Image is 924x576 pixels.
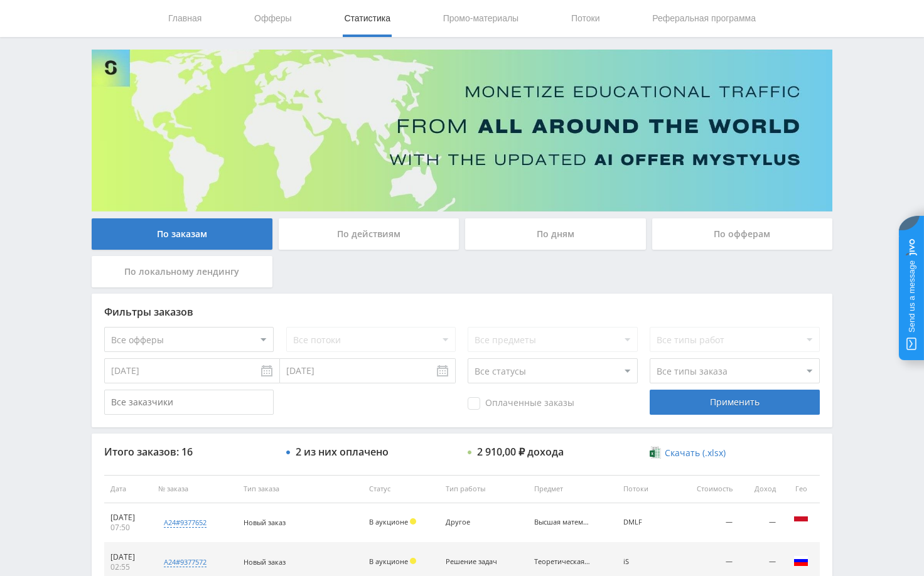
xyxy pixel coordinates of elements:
th: Стоимость [677,475,739,503]
th: Потоки [617,475,677,503]
div: DMLF [623,518,670,526]
span: Холд [410,558,416,564]
span: Новый заказ [244,557,286,567]
th: № заказа [152,475,237,503]
div: По заказам [92,218,272,250]
div: Решение задач [446,558,502,566]
img: Banner [92,50,832,211]
div: Фильтры заказов [104,306,820,317]
span: В аукционе [369,517,408,526]
span: Холд [410,518,416,525]
img: rus.png [793,553,808,568]
th: Доход [739,475,782,503]
th: Дата [104,475,152,503]
div: 02:55 [110,562,146,572]
span: Новый заказ [244,518,286,527]
div: По локальному лендингу [92,256,272,287]
div: Высшая математика [534,518,591,526]
div: 2 910,00 ₽ дохода [477,446,564,457]
span: Оплаченные заказы [468,397,574,410]
th: Предмет [528,475,616,503]
div: a24#9377572 [164,557,207,567]
div: По офферам [652,218,833,250]
div: Теоретическая механика [534,558,591,566]
div: 2 из них оплачено [296,446,389,457]
div: 07:50 [110,523,146,533]
div: По действиям [279,218,459,250]
img: xlsx [650,446,660,459]
a: Скачать (.xlsx) [650,447,725,459]
th: Тип заказа [237,475,363,503]
div: Итого заказов: 16 [104,446,274,457]
th: Статус [363,475,439,503]
input: Все заказчики [104,390,274,415]
div: [DATE] [110,513,146,523]
div: Другое [446,518,502,526]
div: [DATE] [110,552,146,562]
td: — [739,503,782,543]
div: Применить [650,390,819,415]
div: По дням [465,218,646,250]
img: idn.png [793,514,808,529]
td: — [677,503,739,543]
div: iS [623,558,670,566]
span: Скачать (.xlsx) [665,448,726,458]
div: a24#9377652 [164,518,207,528]
span: В аукционе [369,557,408,566]
th: Гео [782,475,820,503]
th: Тип работы [439,475,528,503]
